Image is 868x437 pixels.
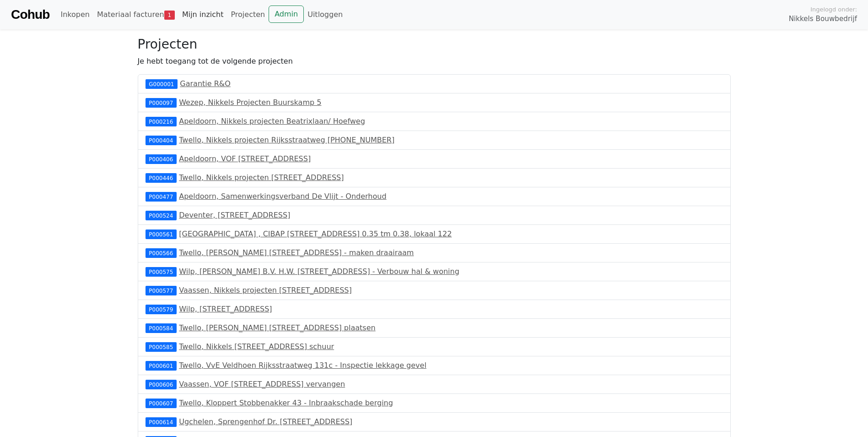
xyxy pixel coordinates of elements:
a: Wilp, [STREET_ADDRESS] [179,305,272,313]
a: Inkopen [57,5,93,24]
span: Nikkels Bouwbedrijf [789,14,857,24]
div: P000477 [146,192,177,201]
a: Apeldoorn, Samenwerkingsverband De Vlijt - Onderhoud [179,192,386,201]
p: Je hebt toegang tot de volgende projecten [138,56,731,67]
span: 1 [164,11,175,20]
a: Ugchelen, Sprengenhof Dr. [STREET_ADDRESS] [179,417,352,426]
div: P000606 [146,380,177,389]
div: P000406 [146,154,177,164]
div: P000097 [146,98,177,107]
div: P000584 [146,323,177,333]
div: P000561 [146,229,177,239]
a: Twello, Nikkels [STREET_ADDRESS] schuur [179,342,334,351]
a: Projecten [227,5,269,24]
a: Vaassen, VOF [STREET_ADDRESS] vervangen [179,380,345,388]
span: Ingelogd onder: [810,5,857,14]
div: P000607 [146,399,177,408]
div: P000614 [146,417,177,426]
div: P000579 [146,305,177,314]
a: Twello, Nikkels projecten [STREET_ADDRESS] [179,173,344,182]
div: P000404 [146,136,177,145]
div: G000001 [146,79,178,88]
a: Uitloggen [304,5,346,24]
a: Admin [269,5,304,23]
div: P000216 [146,117,177,126]
div: P000446 [146,173,177,182]
div: P000585 [146,342,177,351]
a: Twello, Kloppert Stobbenakker 43 - Inbraakschade berging [179,399,393,407]
div: P000577 [146,286,177,295]
a: Deventer, [STREET_ADDRESS] [179,211,290,219]
a: Wilp, [PERSON_NAME] B.V. H.W. [STREET_ADDRESS] - Verbouw hal & woning [179,267,459,276]
h3: Projecten [138,37,731,52]
a: Cohub [11,4,49,26]
a: [GEOGRAPHIC_DATA] , CIBAP [STREET_ADDRESS] 0.35 tm 0.38, lokaal 122 [179,229,452,238]
a: Twello, Nikkels projecten Rijksstraatweg [PHONE_NUMBER] [179,136,394,144]
div: P000575 [146,267,177,276]
a: Apeldoorn, VOF [STREET_ADDRESS] [179,154,311,163]
a: Materiaal facturen1 [93,5,178,24]
a: Apeldoorn, Nikkels projecten Beatrixlaan/ Hoefweg [179,117,365,126]
div: P000601 [146,361,177,370]
a: Mijn inzicht [178,5,227,24]
a: Garantie R&O [180,79,231,88]
a: Vaassen, Nikkels projecten [STREET_ADDRESS] [179,286,351,295]
a: Wezep, Nikkels Projecten Buurskamp 5 [179,98,321,107]
div: P000566 [146,248,177,257]
a: Twello, [PERSON_NAME] [STREET_ADDRESS] - maken draairaam [179,248,414,257]
a: Twello, [PERSON_NAME] [STREET_ADDRESS] plaatsen [179,323,375,332]
a: Twello, VvE Veldhoen Rijksstraatweg 131c - Inspectie lekkage gevel [179,361,426,370]
div: P000524 [146,211,177,220]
